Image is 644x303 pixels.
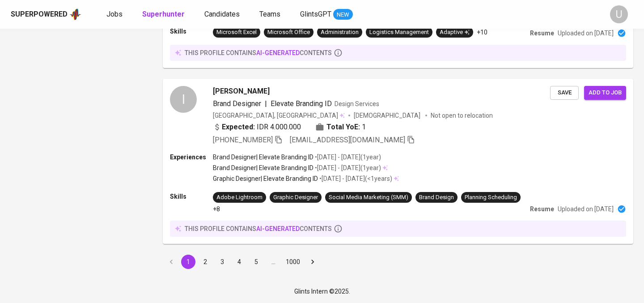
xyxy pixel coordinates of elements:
a: Teams [259,9,282,20]
a: Superhunter [142,9,186,20]
div: Social Media Marketing (SMM) [329,193,408,202]
p: Resume [530,205,554,213]
button: Save [550,86,579,100]
div: IDR 4.000.000 [213,122,301,132]
span: Brand Designer [213,99,261,108]
div: I [170,86,197,113]
div: U [610,5,628,23]
p: this profile contains contents [185,224,332,233]
p: Experiences [170,153,213,162]
span: [DEMOGRAPHIC_DATA] [354,111,422,120]
button: Go to page 4 [232,255,246,269]
span: AI-generated [256,49,300,56]
nav: pagination navigation [163,255,321,269]
span: Add to job [589,88,622,98]
div: Microsoft Office [267,28,310,37]
button: page 1 [181,255,195,269]
span: GlintsGPT [300,10,331,18]
a: Jobs [106,9,124,20]
p: • [DATE] - [DATE] ( <1 years ) [318,174,392,183]
p: Resume [530,29,554,38]
span: AI-generated [256,225,300,232]
div: Adaptive [440,28,470,37]
b: Superhunter [142,10,185,18]
div: Graphic Designer [273,193,318,202]
div: Administration [321,28,359,37]
span: Candidates [204,10,240,18]
img: app logo [69,8,81,21]
b: Expected: [222,122,255,132]
a: Superpoweredapp logo [11,8,81,21]
p: Skills [170,27,213,36]
a: GlintsGPT NEW [300,9,353,20]
p: • [DATE] - [DATE] ( 1 year ) [314,153,381,162]
p: Brand Designer | Elevate Branding ID [213,163,314,172]
span: Teams [259,10,280,18]
button: Go to page 5 [249,255,263,269]
div: Superpowered [11,9,68,20]
div: [GEOGRAPHIC_DATA], [GEOGRAPHIC_DATA] [213,111,345,120]
div: … [266,257,280,266]
p: Skills [170,192,213,201]
button: Add to job [584,86,626,100]
span: Jobs [106,10,123,18]
span: [EMAIL_ADDRESS][DOMAIN_NAME] [290,136,405,144]
b: Total YoE: [326,122,360,132]
div: Planning Scheduling [465,193,517,202]
p: Not open to relocation [431,111,493,120]
span: Design Services [335,100,379,107]
span: | [265,98,267,109]
a: Candidates [204,9,241,20]
p: Uploaded on [DATE] [558,29,614,38]
p: this profile contains contents [185,48,332,57]
div: Brand Design [419,193,454,202]
div: Logistics Management [369,28,429,37]
p: Uploaded on [DATE] [558,205,614,213]
a: I[PERSON_NAME]Brand Designer|Elevate Branding IDDesign Services[GEOGRAPHIC_DATA], [GEOGRAPHIC_DAT... [163,79,633,244]
button: Go to page 2 [198,255,212,269]
p: Graphic Designer | Elevate Branding ID [213,174,318,183]
p: Brand Designer | Elevate Branding ID [213,153,314,162]
button: Go to page 3 [215,255,229,269]
div: Microsoft Excel [216,28,257,37]
p: • [DATE] - [DATE] ( 1 year ) [314,163,381,172]
div: Adobe Lightroom [216,193,263,202]
p: +8 [213,205,220,213]
button: Go to next page [305,255,320,269]
button: Go to page 1000 [283,255,303,269]
span: 1 [362,122,366,132]
p: +10 [477,28,487,37]
span: [PERSON_NAME] [213,86,270,97]
span: Save [555,88,574,98]
span: Elevate Branding ID [271,99,332,108]
span: NEW [333,10,353,19]
span: [PHONE_NUMBER] [213,136,273,144]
